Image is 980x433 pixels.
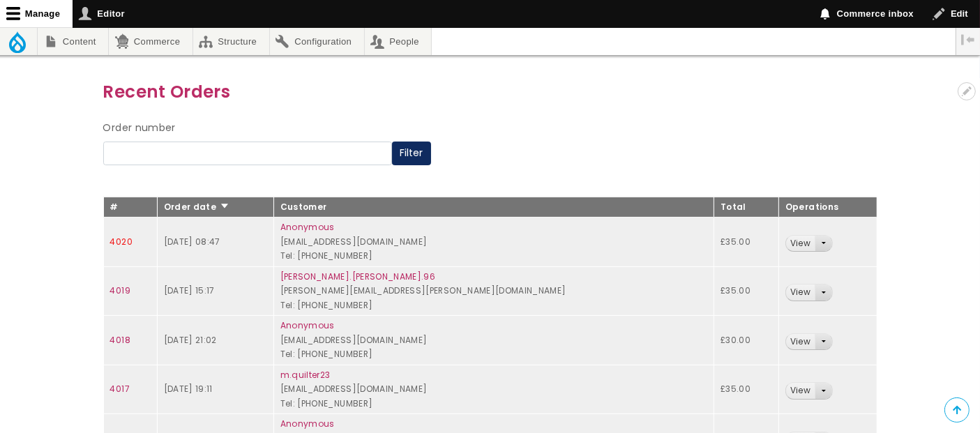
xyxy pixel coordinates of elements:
[164,201,230,213] a: Order date
[273,316,714,365] td: [EMAIL_ADDRESS][DOMAIN_NAME] Tel: [PHONE_NUMBER]
[714,266,779,316] td: £35.00
[786,284,815,301] a: View
[273,197,714,218] th: Customer
[778,197,877,218] th: Operations
[164,236,220,248] time: [DATE] 08:47
[714,218,779,267] td: £35.00
[103,120,176,137] label: Order number
[786,334,815,350] a: View
[164,334,217,346] time: [DATE] 21:02
[786,236,815,252] a: View
[110,236,133,248] a: 4020
[365,28,432,55] a: People
[164,383,213,395] time: [DATE] 19:11
[273,365,714,414] td: [EMAIL_ADDRESS][DOMAIN_NAME] Tel: [PHONE_NUMBER]
[786,383,815,399] a: View
[164,284,215,296] time: [DATE] 15:17
[392,142,431,165] button: Filter
[110,284,130,296] a: 4019
[714,365,779,414] td: £35.00
[280,221,335,233] a: Anonymous
[273,266,714,316] td: [PERSON_NAME][EMAIL_ADDRESS][PERSON_NAME][DOMAIN_NAME] Tel: [PHONE_NUMBER]
[38,28,108,55] a: Content
[280,369,331,381] a: m.quilter23
[103,197,157,218] th: #
[956,28,980,52] button: Vertical orientation
[958,82,976,100] button: Open configuration options
[714,197,779,218] th: Total
[110,334,130,346] a: 4018
[714,316,779,365] td: £30.00
[103,78,877,105] h3: Recent Orders
[273,218,714,267] td: [EMAIL_ADDRESS][DOMAIN_NAME] Tel: [PHONE_NUMBER]
[280,418,335,430] a: Anonymous
[280,319,335,331] a: Anonymous
[110,383,130,395] a: 4017
[280,271,436,282] a: [PERSON_NAME].[PERSON_NAME].96
[193,28,269,55] a: Structure
[270,28,364,55] a: Configuration
[109,28,192,55] a: Commerce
